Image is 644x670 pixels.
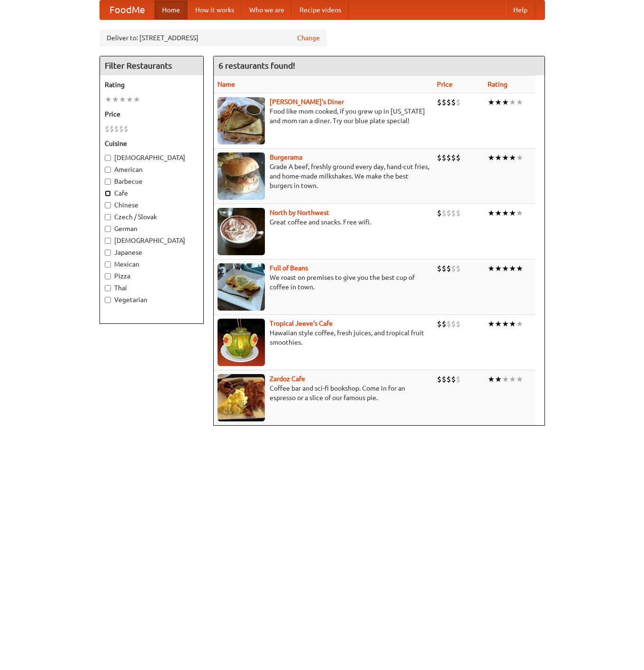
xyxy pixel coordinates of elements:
[109,124,114,134] li: $
[451,152,456,163] li: $
[270,98,344,106] a: [PERSON_NAME]'s Diner
[456,319,461,329] li: $
[270,264,308,272] a: Full of Beans
[446,374,451,384] li: $
[502,263,509,274] li: ★
[124,124,128,134] li: $
[292,0,349,19] a: Recipe videos
[442,374,446,384] li: $
[495,97,502,107] li: ★
[456,374,461,384] li: $
[456,152,461,163] li: $
[105,188,199,198] label: Cafe
[218,80,235,88] a: Name
[100,0,154,19] a: FoodMe
[105,177,199,186] label: Barbecue
[509,208,516,218] li: ★
[105,285,111,291] input: Thai
[270,375,305,383] a: Zardoz Cafe
[100,56,203,75] h4: Filter Restaurants
[270,153,302,161] a: Burgerama
[495,374,502,384] li: ★
[218,319,265,366] img: jeeves.jpg
[218,328,429,347] p: Hawaiian style coffee, fresh juices, and tropical fruit smoothies.
[516,208,523,218] li: ★
[442,208,446,218] li: $
[218,384,429,402] p: Coffee bar and sci-fi bookshop. Come in for an espresso or a slice of our famous pie.
[105,261,111,268] input: Mexican
[218,162,429,190] p: Grade A beef, freshly ground every day, hand-cut fries, and home-made milkshakes. We make the bes...
[242,0,292,19] a: Who we are
[509,152,516,163] li: ★
[437,152,442,163] li: $
[495,319,502,329] li: ★
[105,224,199,233] label: German
[437,263,442,274] li: $
[218,61,295,70] ng-pluralize: 6 restaurants found!
[509,319,516,329] li: ★
[105,214,111,220] input: Czech / Slovak
[502,152,509,163] li: ★
[218,208,265,255] img: north.jpg
[516,263,523,274] li: ★
[105,80,199,89] h5: Rating
[495,152,502,163] li: ★
[442,152,446,163] li: $
[446,263,451,274] li: $
[105,271,199,281] label: Pizza
[270,209,329,216] a: North by Northwest
[105,226,111,232] input: German
[495,208,502,218] li: ★
[105,250,111,256] input: Japanese
[105,155,111,161] input: [DEMOGRAPHIC_DATA]
[456,97,461,107] li: $
[218,152,265,200] img: burgerama.jpg
[437,80,453,88] a: Price
[105,190,111,197] input: Cafe
[506,0,535,19] a: Help
[218,107,429,125] p: Food like mom cooked, if you grew up in [US_STATE] and mom ran a diner. Try our blue plate special!
[105,200,199,210] label: Chinese
[105,139,199,148] h5: Cuisine
[105,167,111,173] input: American
[516,319,523,329] li: ★
[105,124,109,134] li: $
[119,124,124,134] li: $
[451,97,456,107] li: $
[516,152,523,163] li: ★
[105,179,111,185] input: Barbecue
[488,97,495,107] li: ★
[437,319,442,329] li: $
[105,238,111,244] input: [DEMOGRAPHIC_DATA]
[488,80,508,88] a: Rating
[105,283,199,293] label: Thai
[509,374,516,384] li: ★
[446,97,451,107] li: $
[446,152,451,163] li: $
[451,319,456,329] li: $
[218,273,429,292] p: We roast on premises to give you the best cup of coffee in town.
[516,374,523,384] li: ★
[105,295,199,304] label: Vegetarian
[516,97,523,107] li: ★
[154,0,188,19] a: Home
[126,94,133,105] li: ★
[502,374,509,384] li: ★
[133,94,140,105] li: ★
[105,212,199,222] label: Czech / Slovak
[437,97,442,107] li: $
[218,374,265,421] img: zardoz.jpg
[442,263,446,274] li: $
[105,109,199,119] h5: Price
[270,320,333,327] a: Tropical Jeeve's Cafe
[218,263,265,311] img: beans.jpg
[119,94,126,105] li: ★
[437,208,442,218] li: $
[105,236,199,245] label: [DEMOGRAPHIC_DATA]
[446,208,451,218] li: $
